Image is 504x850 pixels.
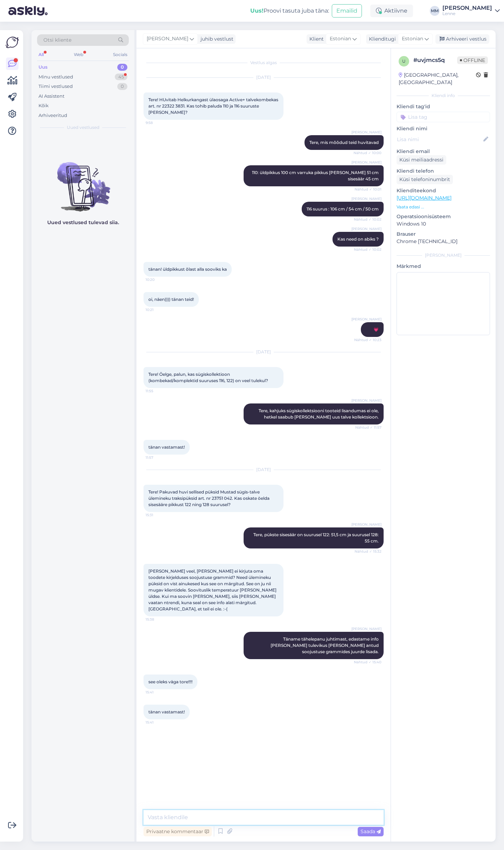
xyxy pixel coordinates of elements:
span: oi, näen)))) tänan teid! [148,297,194,302]
span: Nähtud ✓ 10:02 [354,217,381,222]
span: Nähtud ✓ 15:40 [354,659,381,665]
span: 9:58 [146,120,172,125]
button: Emailid [332,4,362,18]
p: Windows 10 [397,220,490,228]
div: Kliendi info [397,92,490,99]
span: Nähtud ✓ 15:32 [355,549,381,554]
span: Nähtud ✓ 10:02 [354,247,381,252]
img: Askly Logo [6,36,19,49]
span: 15:31 [146,512,172,518]
div: Vestlus algas [143,60,384,66]
p: Operatsioonisüsteem [397,213,490,220]
span: [PERSON_NAME] [351,196,381,201]
span: [PERSON_NAME] veel, [PERSON_NAME] ei kirjuta oma toodete kirjelduses soojustuse grammid? Need üle... [148,568,278,611]
div: Tiimi vestlused [38,83,73,90]
div: 0 [117,83,127,90]
div: Socials [112,50,129,59]
span: 💗 [373,327,379,332]
span: Estonian [402,35,423,43]
input: Lisa nimi [397,136,482,143]
span: see oleks väga tore!!!! [148,679,192,684]
span: Offline [457,56,488,64]
span: [PERSON_NAME] [351,226,381,231]
span: Otsi kliente [43,36,71,44]
span: Tere! Pakuvad huvi sellised püksid Mustad sügis-talve ülemineku traksipüksid art. nr 23751 042. K... [148,489,271,507]
div: Kõik [38,102,49,109]
div: # uvjmcs5q [413,56,457,64]
input: Lisa tag [397,112,490,122]
p: Märkmed [397,263,490,270]
b: Uus! [250,7,264,14]
div: [PERSON_NAME] [397,252,490,258]
p: Klienditeekond [397,187,490,194]
span: [PERSON_NAME] [351,160,381,165]
div: 45 [115,74,127,81]
a: [URL][DOMAIN_NAME] [397,195,451,201]
span: 110: üldpikkus 100 cm varruka pikkus [PERSON_NAME] 51 cm sisesäär 45 cm [252,170,380,181]
div: [DATE] [143,467,384,473]
span: Uued vestlused [67,124,99,131]
span: Tere, pükste sisesäär on suurusel 122: 51,5 cm ja suurusel 128: 55 cm. [253,532,380,544]
span: Tere, mis mõõdud teid huvitavad [309,140,379,145]
span: 15:41 [146,720,172,725]
div: [GEOGRAPHIC_DATA], [GEOGRAPHIC_DATA] [399,71,476,86]
span: 10:20 [146,277,172,282]
span: Nähtud ✓ 10:01 [355,187,381,192]
span: 15:38 [146,617,172,622]
span: 10:21 [146,307,172,312]
span: tänan! üldpikkust õlast alla sooviks ka [148,267,227,272]
div: Minu vestlused [38,74,73,81]
div: Arhiveeritud [38,112,67,119]
div: Uus [38,64,48,71]
span: [PERSON_NAME] [147,35,188,43]
span: Tere! Öelge, palun, kas sügiskollektioon (kombekad/komplektid suuruses 116, 122) on veel tulekul? [148,372,268,383]
span: [PERSON_NAME] [351,130,381,135]
span: 116 suurus : 106 cm / 54 cm / 50 cm [307,206,379,212]
div: Arhiveeri vestlus [435,34,489,44]
div: [PERSON_NAME] [442,5,492,11]
span: tänan vastamast! [148,709,185,714]
span: u [402,58,406,64]
div: Lenne [442,11,492,16]
span: [PERSON_NAME] [351,317,381,322]
span: Kas need on abiks ? [337,236,379,242]
span: Nähtud ✓ 10:23 [354,337,381,343]
span: tänan vastamast! [148,444,185,450]
div: [DATE] [143,74,384,81]
p: Chrome [TECHNICAL_ID] [397,238,490,245]
span: Estonian [330,35,351,43]
div: Aktiivne [370,5,413,17]
span: Tere, kahjuks sügiskollektsiooni tooteid lisandumas ei ole, hetkel saabub [PERSON_NAME] uus talve... [259,408,380,420]
div: juhib vestlust [198,35,233,43]
p: Kliendi email [397,148,490,155]
div: Küsi telefoninumbrit [397,175,453,184]
div: AI Assistent [38,93,64,100]
p: Kliendi nimi [397,125,490,132]
p: Brauser [397,230,490,238]
img: No chats [31,150,134,213]
a: [PERSON_NAME]Lenne [442,5,500,16]
div: Proovi tasuta juba täna: [250,7,329,15]
div: Klienditugi [366,35,396,43]
span: 11:57 [146,455,172,460]
span: 15:41 [146,690,172,695]
span: Nähtud ✓ 10:00 [353,150,381,156]
span: [PERSON_NAME] [351,398,381,403]
div: MM [430,6,440,16]
p: Kliendi telefon [397,167,490,175]
div: 0 [117,64,127,71]
span: Täname tähelepanu juhtimast, edastame info [PERSON_NAME] tulevikus [PERSON_NAME] antud soojustuse... [271,636,380,654]
div: Web [72,50,85,59]
span: Tere! HUvitab Helkurkangast ülaosaga Active+ talvekombekas art. nr 22322 3831. Kas tohib paluda 1... [148,97,279,115]
div: [DATE] [143,349,384,355]
div: Privaatne kommentaar [143,827,212,836]
span: Saada [360,828,381,835]
div: Küsi meiliaadressi [397,155,446,165]
p: Kliendi tag'id [397,103,490,110]
p: Uued vestlused tulevad siia. [47,219,119,226]
span: [PERSON_NAME] [351,522,381,527]
div: All [37,50,45,59]
div: Klient [307,35,324,43]
span: Nähtud ✓ 11:57 [355,425,381,430]
span: [PERSON_NAME] [351,626,381,631]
